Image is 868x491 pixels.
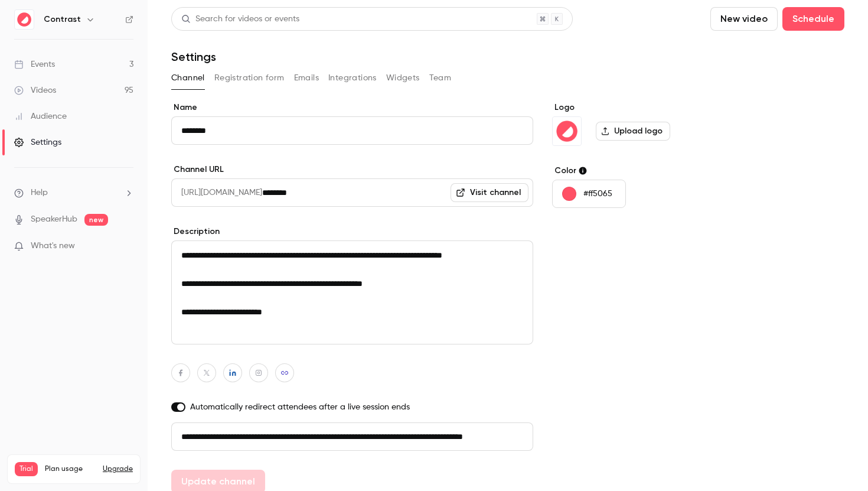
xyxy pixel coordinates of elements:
button: Emails [294,69,319,87]
button: Upgrade [103,464,133,474]
button: Team [429,69,452,87]
label: Color [552,165,733,177]
label: Name [171,102,533,113]
button: Schedule [782,7,844,31]
button: Channel [171,69,205,87]
img: Contrast [553,117,581,145]
li: help-dropdown-opener [14,187,133,199]
button: New video [710,7,778,31]
h1: Settings [171,50,216,64]
div: Events [14,58,55,70]
span: Help [31,187,48,199]
a: Visit channel [451,183,528,202]
label: Logo [552,102,733,113]
div: Videos [14,84,56,96]
span: [URL][DOMAIN_NAME] [171,178,262,207]
label: Upload logo [596,122,670,141]
img: Contrast [15,10,34,29]
button: Registration form [214,69,285,87]
span: new [84,214,108,226]
button: Widgets [386,69,420,87]
span: What's new [31,240,75,252]
div: Search for videos or events [181,13,299,25]
span: Plan usage [45,464,96,474]
button: Integrations [328,69,377,87]
p: #ff5065 [583,188,612,200]
label: Automatically redirect attendees after a live session ends [171,401,533,413]
label: Channel URL [171,164,533,175]
div: Audience [14,110,67,122]
span: Trial [15,462,38,476]
div: Settings [14,136,61,148]
a: SpeakerHub [31,213,77,226]
button: #ff5065 [552,180,626,208]
label: Description [171,226,533,238]
h6: Contrast [44,14,81,25]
